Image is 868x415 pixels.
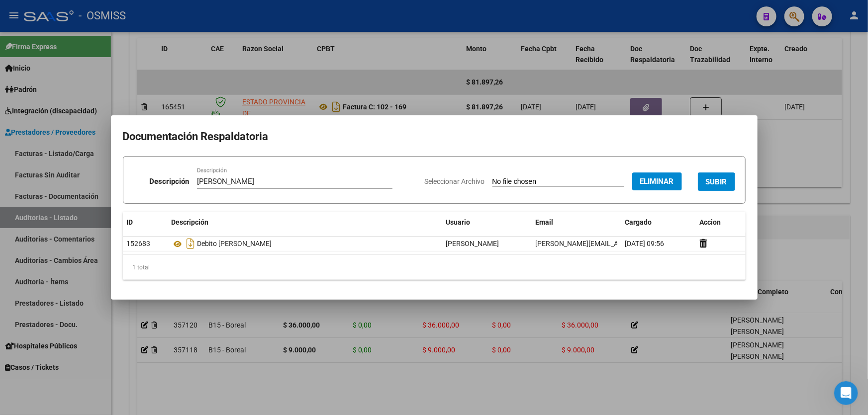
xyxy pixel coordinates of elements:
[123,255,746,280] div: 1 total
[536,240,753,248] span: [PERSON_NAME][EMAIL_ADDRESS][PERSON_NAME][DOMAIN_NAME]
[698,172,735,191] button: SUBIR
[446,218,471,226] span: Usuario
[127,218,133,226] span: ID
[625,240,665,248] span: [DATE] 09:56
[700,218,721,226] span: Accion
[536,218,554,226] span: Email
[640,177,674,186] span: Eliminar
[532,212,621,233] datatable-header-cell: Email
[834,381,858,405] iframe: Intercom live chat
[172,236,438,251] div: Debito [PERSON_NAME]
[706,177,727,186] span: SUBIR
[621,212,696,233] datatable-header-cell: Cargado
[127,240,151,248] span: 152683
[696,212,746,233] datatable-header-cell: Accion
[625,218,652,226] span: Cargado
[149,176,189,187] p: Descripción
[172,218,209,226] span: Descripción
[632,172,682,190] button: Eliminar
[123,127,746,146] h2: Documentación Respaldatoria
[425,177,485,185] span: Seleccionar Archivo
[446,240,499,248] span: [PERSON_NAME]
[123,212,168,233] datatable-header-cell: ID
[442,212,532,233] datatable-header-cell: Usuario
[185,236,197,251] i: Descargar documento
[168,212,442,233] datatable-header-cell: Descripción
